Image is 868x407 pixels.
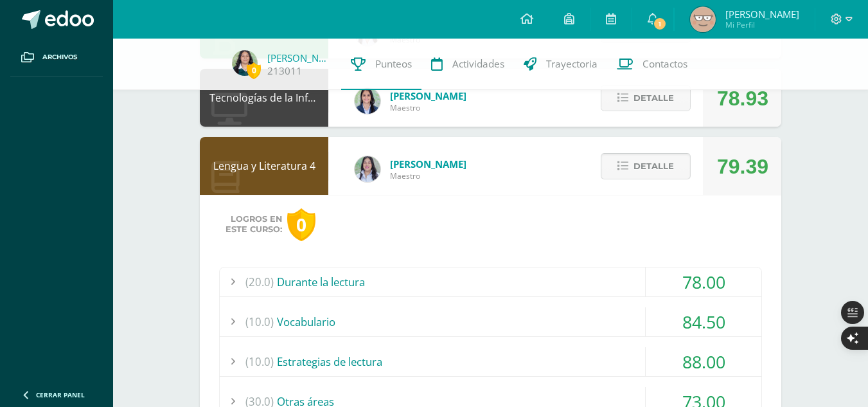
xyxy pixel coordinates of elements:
[341,39,421,90] a: Punteos
[245,347,274,376] span: (10.0)
[546,57,598,71] span: Trayectoria
[601,153,691,179] button: Detalle
[232,50,258,76] img: 8670e599328e1b651da57b5535759df0.png
[267,51,332,64] a: [PERSON_NAME]
[421,39,514,90] a: Actividades
[390,89,466,102] span: [PERSON_NAME]
[10,39,103,77] a: Archivos
[226,214,282,235] span: Logros en este curso:
[247,62,261,78] span: 0
[633,86,674,110] span: Detalle
[690,6,716,32] img: 4f584a23ab57ed1d5ae0c4d956f68ee2.png
[601,85,691,111] button: Detalle
[220,267,761,296] div: Durante la lectura
[646,307,761,336] div: 84.50
[200,69,328,127] div: Tecnologías de la Información y la Comunicación 4
[607,39,697,90] a: Contactos
[267,64,302,78] a: 213011
[717,69,768,127] div: 78.93
[717,138,768,195] div: 79.39
[646,267,761,296] div: 78.00
[245,307,274,336] span: (10.0)
[390,170,466,181] span: Maestro
[725,19,799,30] span: Mi Perfil
[642,57,687,71] span: Contactos
[287,208,315,241] div: 0
[646,347,761,376] div: 88.00
[452,57,504,71] span: Actividades
[355,88,380,114] img: 7489ccb779e23ff9f2c3e89c21f82ed0.png
[390,102,466,113] span: Maestro
[220,347,761,376] div: Estrategias de lectura
[725,8,799,21] span: [PERSON_NAME]
[245,267,274,296] span: (20.0)
[653,17,667,31] span: 1
[220,307,761,336] div: Vocabulario
[42,52,77,62] span: Archivos
[390,158,466,170] span: [PERSON_NAME]
[375,57,412,71] span: Punteos
[355,156,380,182] img: df6a3bad71d85cf97c4a6d1acf904499.png
[200,137,328,195] div: Lengua y Literatura 4
[633,154,674,178] span: Detalle
[514,39,607,90] a: Trayectoria
[36,390,85,399] span: Cerrar panel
